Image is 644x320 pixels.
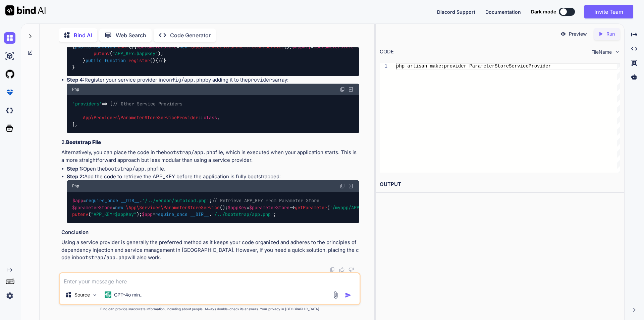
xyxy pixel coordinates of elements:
span: "APP_KEY= " [112,51,158,57]
img: attachment [332,291,339,299]
p: Web Search [116,31,146,39]
span: $app [72,197,83,203]
span: App\Providers\ParameterStoreServiceProvider [83,115,198,121]
img: GPT-4o mini [105,291,111,298]
span: "APP_KEY= " [91,211,137,217]
span: '/../bootstrap/app.php' [212,211,273,217]
code: \ ; \ \ ; { { = (); = -> ( ); ( ); } { } } [72,37,542,71]
span: register [128,57,150,63]
span: putenv [94,51,110,57]
span: ( ) [104,57,155,63]
img: Open in Browser [348,86,354,92]
h3: Conclusion [61,229,359,236]
strong: Step 1: [67,166,83,172]
img: copy [330,267,335,272]
p: Preview [569,31,587,37]
span: $parameterStore [72,204,112,211]
code: config/app.php [163,77,205,83]
img: githubLight [4,68,15,80]
div: CODE [380,48,394,56]
p: Bind AI [74,31,92,39]
p: Add the code to retrieve the APP_KEY before the application is fully bootstrapped: [67,173,359,181]
span: public [86,57,102,63]
span: Php [72,87,79,92]
span: require_once [155,211,187,217]
code: bootstrap/app.php [105,166,156,172]
p: Code Generator [170,31,211,39]
button: Documentation [485,8,521,15]
code: => [ :: , ], [72,100,220,128]
span: new [115,204,123,211]
button: Discord Support [437,8,475,15]
img: settings [4,290,15,302]
code: providers [248,77,275,83]
span: require_once [86,197,118,203]
img: icon [345,292,352,299]
img: dislike [348,267,354,272]
strong: Step 4: [67,77,85,83]
p: Source [74,291,90,298]
img: like [339,267,344,272]
span: '/myapp/APP_KEY' [330,204,373,211]
p: Using a service provider is generally the preferred method as it keeps your code organized and ad... [61,239,359,262]
span: __DIR__ [121,197,140,203]
p: GPT-4o min.. [114,291,143,298]
p: Alternatively, you can place the code in the file, which is executed when your application starts... [61,149,359,164]
span: function [104,57,126,63]
span: FileName [591,49,612,55]
span: Discord Support [437,9,475,15]
img: ai-studio [4,50,15,62]
span: // Retrieve APP_KEY from Parameter Store [212,197,319,203]
span: $app [142,211,153,217]
span: php artisan make:provider ParameterStoreServiceP [396,63,531,69]
button: Invite Team [584,5,633,18]
span: class [204,115,217,121]
img: chat [4,32,15,44]
code: bootstrap/app.php [76,254,127,261]
span: $appKey [228,204,247,211]
code: = . ; = (); = -> ( ); ( ); = . ; [72,197,477,218]
img: copy [340,87,345,92]
span: 'providers' [72,101,102,107]
img: copy [340,183,345,189]
span: putenv [72,211,88,217]
span: $appKey [115,211,134,217]
span: // Other Service Providers [113,101,182,107]
p: Register your service provider in by adding it to the array: [67,76,359,84]
span: $appKey [137,51,155,57]
p: Run [606,31,615,37]
strong: Step 2: [67,173,84,180]
img: Open in Browser [348,183,354,189]
strong: Bootstrap File [66,139,101,145]
p: Bind can provide inaccurate information, including about people. Always double-check its answers.... [59,307,361,312]
img: chevron down [614,49,620,55]
img: Bind AI [5,5,46,15]
span: rovider [531,63,551,69]
span: Documentation [485,9,521,15]
img: Pick Models [92,292,98,298]
span: __DIR__ [190,211,209,217]
img: preview [560,31,566,37]
div: 1 [380,63,387,70]
span: Php [72,183,79,189]
img: darkCloudIdeIcon [4,105,15,116]
span: getParameter [295,204,327,211]
code: bootstrap/app.php [164,149,215,156]
span: $parameterStore [249,204,289,211]
span: // [158,57,163,63]
img: premium [4,87,15,98]
p: Open the file. [67,165,359,173]
span: '/../vendor/autoload.php' [142,197,209,203]
h3: 2. [61,139,359,146]
h2: OUTPUT [376,177,624,192]
span: \App\Services\ParameterStoreService [126,204,220,211]
span: Dark mode [531,8,556,15]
